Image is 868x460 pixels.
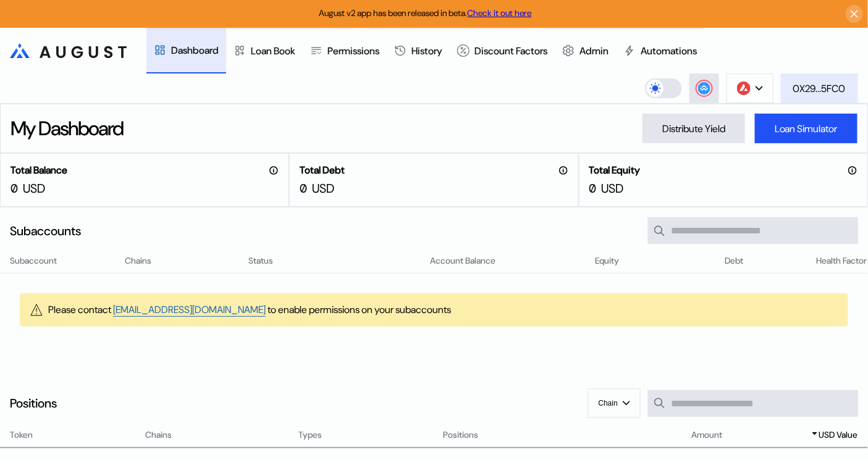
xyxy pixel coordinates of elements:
span: Chains [145,429,172,441]
div: Loan Simulator [775,122,838,135]
a: Discount Factors [450,28,555,73]
h2: Total Balance [11,164,67,177]
div: Dashboard [171,44,219,57]
div: My Dashboard [11,115,123,141]
span: Health Factor [817,254,867,267]
span: Types [298,429,322,441]
div: Automations [641,44,697,57]
div: 0 [589,180,597,196]
div: USD [312,180,334,196]
span: Equity [596,254,620,267]
div: 0 [11,180,18,196]
span: Debt [725,254,743,267]
a: Dashboard [146,28,226,73]
div: Discount Factors [474,44,547,57]
h2: Total Debt [300,164,345,177]
span: Token [10,429,33,441]
img: warning [30,303,43,317]
span: Status [248,254,273,267]
span: Positions [444,429,479,441]
a: Admin [555,28,616,73]
div: Positions [10,395,57,411]
a: History [387,28,450,73]
a: Loan Book [226,28,303,73]
div: 0X29...5FC0 [793,82,846,95]
span: Account Balance [430,254,495,267]
a: Permissions [303,28,387,73]
a: [EMAIL_ADDRESS][DOMAIN_NAME] [113,303,266,317]
span: Chains [125,254,151,267]
div: 0 [300,180,307,196]
img: chain logo [737,82,751,95]
button: Distribute Yield [643,114,745,143]
span: Chain [599,399,618,408]
div: Permissions [327,44,379,57]
button: Chain [588,388,641,418]
div: Please contact to enable permissions on your subaccounts [48,303,451,317]
div: History [411,44,442,57]
button: 0X29...5FC0 [781,73,858,103]
button: chain logo [727,73,773,103]
h2: Total Equity [589,164,641,177]
div: Loan Book [251,44,295,57]
span: August v2 app has been released in beta. [319,7,532,19]
a: Check it out here [468,7,532,19]
div: Admin [579,44,609,57]
span: Amount [692,429,723,441]
div: USD [602,180,624,196]
div: Distribute Yield [662,122,725,135]
a: Automations [616,28,704,73]
span: USD Value [819,429,858,441]
button: Loan Simulator [755,114,857,143]
div: USD [23,180,45,196]
span: Subaccount [10,254,57,267]
div: Subaccounts [10,223,81,239]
